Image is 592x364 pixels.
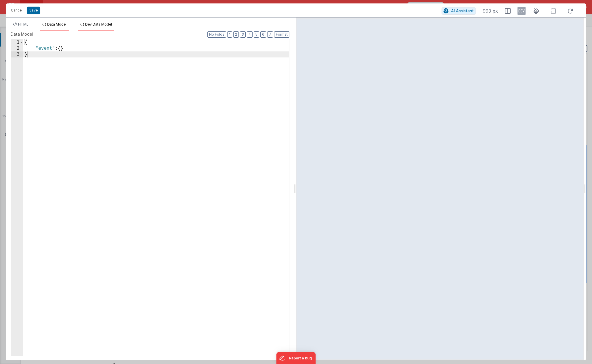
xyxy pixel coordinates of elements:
button: No Folds [207,31,226,38]
button: Save [27,7,40,14]
button: 5 [254,31,259,38]
button: 3 [240,31,246,38]
span: Data Model [47,22,66,26]
span: Dev Data Model [85,22,112,26]
button: 2 [233,31,239,38]
button: 4 [247,31,253,38]
button: Cancel [8,6,25,14]
button: AI Assistant [442,7,476,15]
span: AI Assistant [451,8,474,13]
button: Format [274,31,289,38]
div: 3 [11,51,23,57]
div: 1 [11,39,23,45]
span: Data Model [11,31,33,37]
span: 993 px [483,7,498,14]
iframe: Marker.io feedback button [276,352,316,364]
button: 7 [267,31,273,38]
span: HTML [18,22,28,26]
button: 1 [227,31,232,38]
div: 2 [11,45,23,51]
button: 6 [260,31,266,38]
